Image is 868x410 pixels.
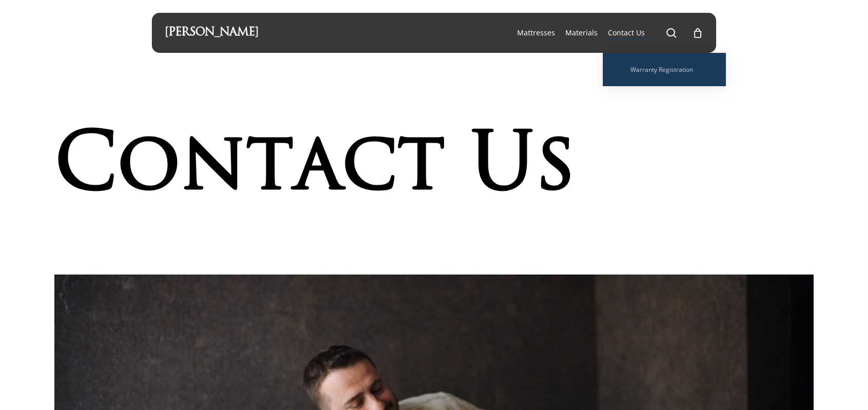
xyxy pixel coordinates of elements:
a: Materials [565,28,598,38]
a: Contact Us [608,28,645,38]
nav: Main Menu [512,13,703,53]
a: Cart [692,27,703,38]
span: Contact Us [608,28,645,37]
span: U [470,122,535,216]
span: t [246,122,294,216]
a: Mattresses [517,28,555,38]
span: C [54,122,117,216]
span: Mattresses [517,28,555,37]
span: t [398,122,445,216]
span: Warranty Registration [630,65,693,74]
span: o [117,122,181,216]
span: c [342,122,398,216]
h1: Contact Us [54,122,623,216]
a: Warranty Registration [613,63,716,76]
a: [PERSON_NAME] [165,27,259,38]
span: s [535,122,575,216]
span: n [181,122,246,216]
span: Materials [565,28,598,37]
span: a [294,122,342,216]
